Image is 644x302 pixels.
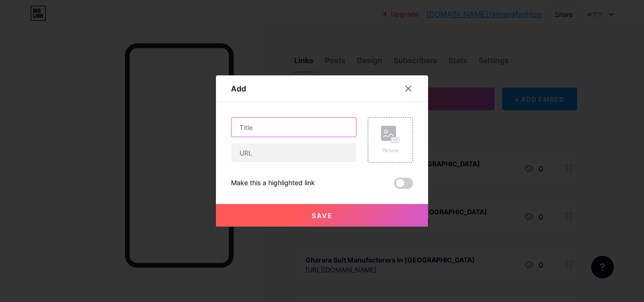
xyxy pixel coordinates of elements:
div: Add [231,83,246,94]
button: Save [216,204,428,227]
input: URL [231,143,356,162]
input: Title [231,118,356,137]
div: Picture [381,147,400,154]
div: Make this a highlighted link [231,178,315,189]
span: Save [312,212,333,220]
